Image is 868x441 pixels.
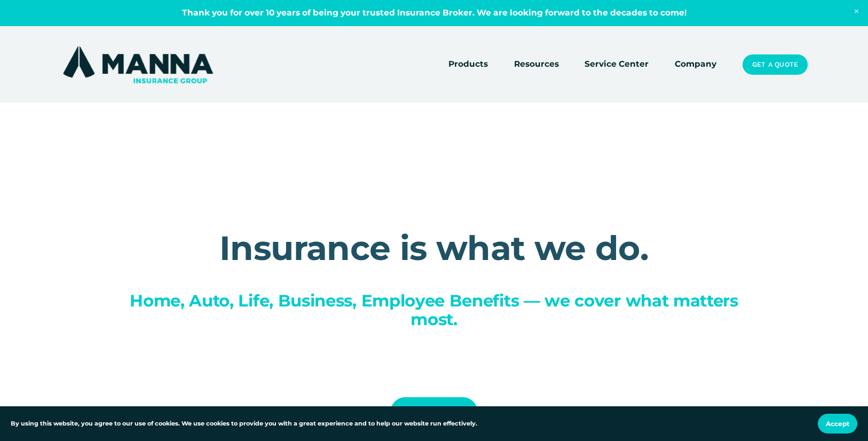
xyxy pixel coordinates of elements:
[585,57,649,72] a: Service Center
[675,57,716,72] a: Company
[130,290,743,329] span: Home, Auto, Life, Business, Employee Benefits — we cover what matters most.
[11,419,477,429] p: By using this website, you agree to our use of cookies. We use cookies to provide you with a grea...
[391,397,477,426] a: Get a Quote
[219,227,649,269] strong: Insurance is what we do.
[60,44,216,85] img: Manna Insurance Group
[448,57,488,72] a: folder dropdown
[826,420,849,428] span: Accept
[818,414,857,434] button: Accept
[514,57,559,72] a: folder dropdown
[514,58,559,71] span: Resources
[448,58,488,71] span: Products
[743,54,808,75] a: Get a Quote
